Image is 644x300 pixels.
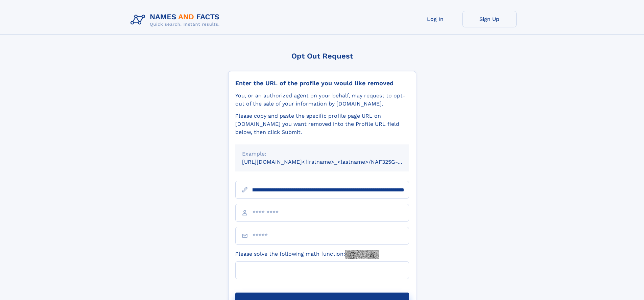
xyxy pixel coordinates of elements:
[235,250,379,259] label: Please solve the following math function:
[235,112,409,136] div: Please copy and paste the specific profile page URL on [DOMAIN_NAME] you want removed into the Pr...
[235,92,409,108] div: You, or an authorized agent on your behalf, may request to opt-out of the sale of your informatio...
[228,52,416,60] div: Opt Out Request
[462,11,517,27] a: Sign Up
[128,11,225,29] img: Logo Names and Facts
[235,79,409,87] div: Enter the URL of the profile you would like removed
[242,159,422,165] small: [URL][DOMAIN_NAME]<firstname>_<lastname>/NAF325G-xxxxxxxx
[242,150,402,158] div: Example:
[408,11,462,27] a: Log In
